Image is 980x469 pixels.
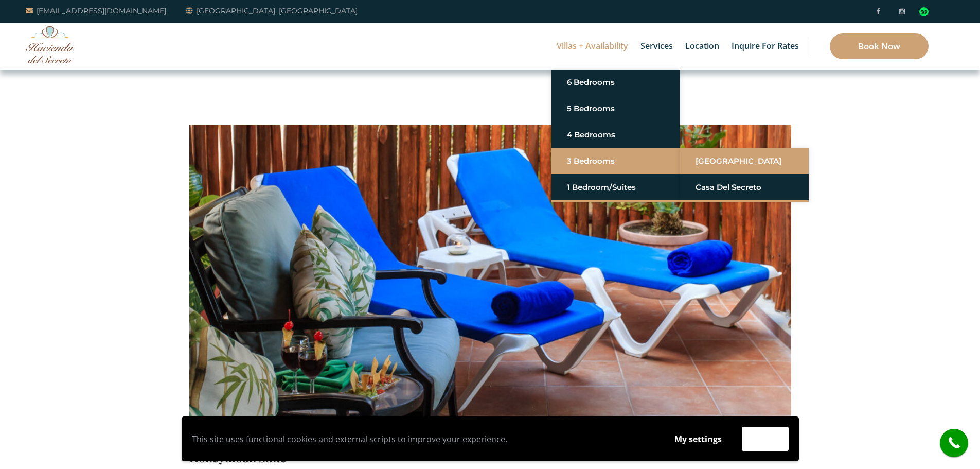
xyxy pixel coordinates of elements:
div: Read traveler reviews on Tripadvisor [919,7,929,16]
a: 4 Bedrooms [567,126,665,144]
img: Tripadvisor_logomark.svg [919,7,929,16]
a: Book Now [830,33,929,59]
img: Awesome Logo [26,26,75,63]
i: call [942,431,966,455]
a: Location [680,23,724,70]
a: Casa del Secreto [696,178,793,197]
a: [GEOGRAPHIC_DATA] [696,152,793,170]
a: [EMAIL_ADDRESS][DOMAIN_NAME] [26,5,166,17]
a: Inquire for Rates [726,23,804,70]
button: My settings [665,427,732,451]
p: This site uses functional cookies and external scripts to improve your experience. [192,431,654,447]
a: Villas + Availability [551,23,633,70]
a: 1 Bedroom/Suites [567,178,665,197]
button: Accept [742,427,789,451]
a: Services [635,23,678,70]
a: 5 Bedrooms [567,99,665,118]
a: 3 Bedrooms [567,152,665,170]
a: call [940,429,968,457]
img: IMG_1313-1000x667.jpg [189,45,791,446]
a: 6 Bedrooms [567,73,665,92]
a: [GEOGRAPHIC_DATA], [GEOGRAPHIC_DATA] [186,5,358,17]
